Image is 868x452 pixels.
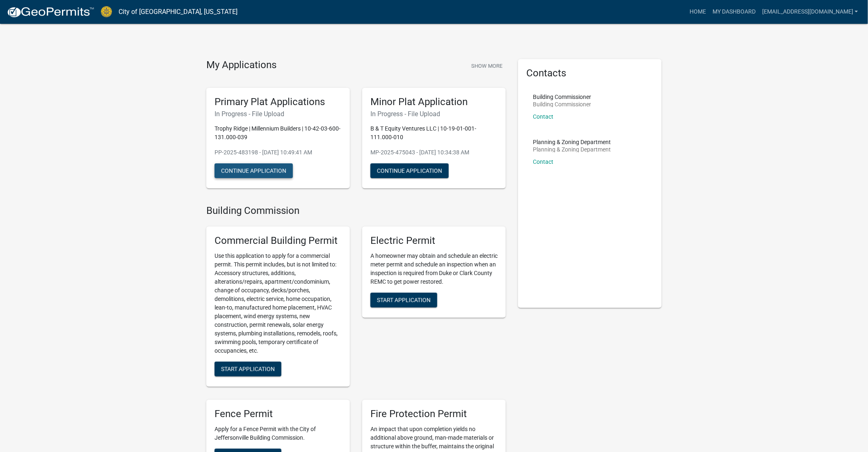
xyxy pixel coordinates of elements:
[377,297,431,303] span: Start Application
[709,4,759,20] a: My Dashboard
[533,113,553,120] a: Contact
[370,110,498,118] h6: In Progress - File Upload
[533,94,591,100] p: Building Commissioner
[370,235,498,247] h5: Electric Permit
[215,148,342,157] p: PP-2025-483198 - [DATE] 10:49:41 AM
[215,408,342,420] h5: Fence Permit
[370,163,449,178] button: Continue Application
[370,124,498,142] p: B & T Equity Ventures LLC | 10-19-01-001-111.000-010
[215,124,342,142] p: Trophy Ridge | Millennium Builders | 10-42-03-600-131.000-039
[215,235,342,247] h5: Commercial Building Permit
[215,425,342,442] p: Apply for a Fence Permit with the City of Jeffersonville Building Commission.
[215,96,342,108] h5: Primary Plat Applications
[206,59,276,71] h4: My Applications
[526,67,653,79] h5: Contacts
[533,147,611,152] p: Planning & Zoning Department
[468,59,506,73] button: Show More
[370,96,498,108] h5: Minor Plat Application
[370,148,498,157] p: MP-2025-475043 - [DATE] 10:34:38 AM
[215,163,293,178] button: Continue Application
[686,4,709,20] a: Home
[119,5,238,19] a: City of [GEOGRAPHIC_DATA], [US_STATE]
[215,252,342,355] p: Use this application to apply for a commercial permit. This permit includes, but is not limited t...
[370,252,498,286] p: A homeowner may obtain and schedule an electric meter permit and schedule an inspection when an i...
[370,293,437,307] button: Start Application
[759,4,861,20] a: [EMAIL_ADDRESS][DOMAIN_NAME]
[533,158,553,165] a: Contact
[215,110,342,118] h6: In Progress - File Upload
[101,6,112,17] img: City of Jeffersonville, Indiana
[370,408,498,420] h5: Fire Protection Permit
[215,362,281,376] button: Start Application
[533,139,611,145] p: Planning & Zoning Department
[533,101,591,107] p: Building Commissioner
[206,205,506,217] h4: Building Commission
[221,366,275,372] span: Start Application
